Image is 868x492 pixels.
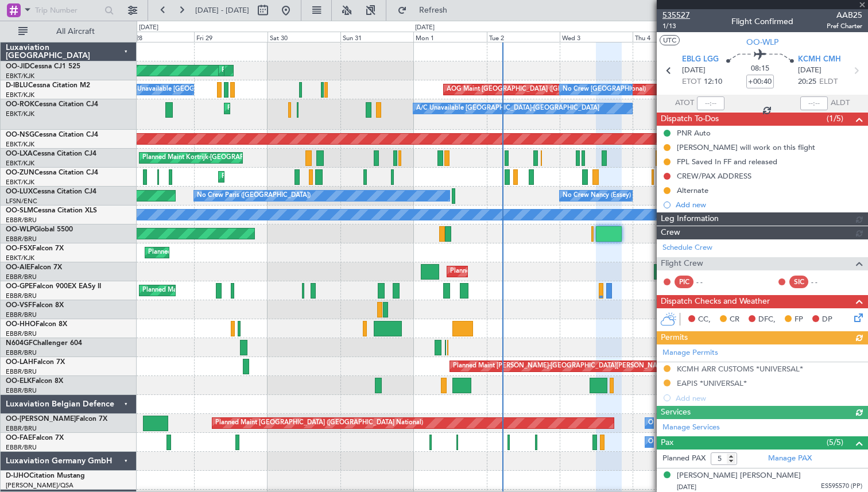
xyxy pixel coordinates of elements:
[827,21,862,31] span: Pref Charter
[758,314,776,326] span: DFC,
[148,244,282,261] div: Planned Maint Kortrijk-[GEOGRAPHIC_DATA]
[6,311,37,319] a: EBBR/BRU
[648,433,726,451] div: Owner Melsbroek Air Base
[6,131,34,138] span: OO-NSG
[6,207,33,214] span: OO-SLM
[6,435,32,441] span: OO-FAE
[392,1,461,20] button: Refresh
[6,197,37,206] a: LFSN/ENC
[194,32,267,42] div: Fri 29
[677,185,708,195] div: Alternate
[6,283,101,290] a: OO-GPEFalcon 900EX EASy II
[6,169,98,176] a: OO-ZUNCessna Citation CJ4
[227,100,361,117] div: Planned Maint Kortrijk-[GEOGRAPHIC_DATA]
[6,340,82,347] a: N604GFChallenger 604
[6,101,34,108] span: OO-ROK
[416,100,599,117] div: A/C Unavailable [GEOGRAPHIC_DATA]-[GEOGRAPHIC_DATA]
[698,314,711,326] span: CC,
[6,330,37,338] a: EBBR/BRU
[142,149,276,166] div: Planned Maint Kortrijk-[GEOGRAPHIC_DATA]
[730,314,739,326] span: CR
[676,200,862,210] div: Add new
[6,150,33,157] span: OO-LXA
[6,283,33,290] span: OO-GPE
[6,321,67,328] a: OO-HHOFalcon 8X
[6,82,90,89] a: D-IBLUCessna Citation M2
[6,150,96,157] a: OO-LXACessna Citation CJ4
[268,32,340,42] div: Sat 30
[487,32,560,42] div: Tue 2
[30,28,121,36] span: All Aircraft
[822,314,832,326] span: DP
[6,159,34,168] a: EBKT/KJK
[821,482,862,491] span: ES595570 (PP)
[795,314,803,326] span: FP
[798,54,841,65] span: KCMH CMH
[6,321,36,328] span: OO-HHO
[6,188,33,195] span: OO-LUX
[662,9,690,21] span: 535527
[661,436,673,450] span: Pax
[6,63,30,70] span: OO-JID
[6,416,76,423] span: OO-[PERSON_NAME]
[677,142,815,152] div: [PERSON_NAME] will work on this flight
[682,65,706,76] span: [DATE]
[142,282,350,299] div: Planned Maint [GEOGRAPHIC_DATA] ([GEOGRAPHIC_DATA] National)
[6,472,29,479] span: D-IJHO
[6,110,34,118] a: EBKT/KJK
[6,367,37,376] a: EBBR/BRU
[6,302,32,309] span: OO-VSF
[661,295,770,308] span: Dispatch Checks and Weather
[6,82,28,89] span: D-IBLU
[563,81,755,98] div: No Crew [GEOGRAPHIC_DATA] ([GEOGRAPHIC_DATA] National)
[6,72,34,80] a: EBKT/KJK
[6,254,34,262] a: EBKT/KJK
[751,63,769,75] span: 08:15
[409,6,458,14] span: Refresh
[831,98,850,109] span: ALDT
[13,22,125,41] button: All Aircraft
[677,470,801,482] div: [PERSON_NAME] [PERSON_NAME]
[648,414,726,432] div: Owner Melsbroek Air Base
[6,424,37,433] a: EBBR/BRU
[6,359,65,366] a: OO-LAHFalcon 7X
[6,359,33,366] span: OO-LAH
[415,23,435,33] div: [DATE]
[6,472,85,479] a: D-IJHOCitation Mustang
[6,340,33,347] span: N604GF
[6,481,73,490] a: [PERSON_NAME]/QSA
[139,23,158,33] div: [DATE]
[6,302,64,309] a: OO-VSFFalcon 8X
[215,414,423,432] div: Planned Maint [GEOGRAPHIC_DATA] ([GEOGRAPHIC_DATA] National)
[6,416,107,423] a: OO-[PERSON_NAME]Falcon 7X
[195,5,249,16] span: [DATE] - [DATE]
[675,98,694,109] span: ATOT
[6,235,37,243] a: EBBR/BRU
[6,435,64,441] a: OO-FAEFalcon 7X
[6,131,98,138] a: OO-NSGCessna Citation CJ4
[6,63,80,70] a: OO-JIDCessna CJ1 525
[6,216,37,224] a: EBBR/BRU
[413,32,486,42] div: Mon 1
[819,76,838,88] span: ELDT
[827,113,843,125] span: (1/5)
[746,36,778,48] span: OO-WLP
[222,62,355,79] div: Planned Maint Kortrijk-[GEOGRAPHIC_DATA]
[6,91,34,99] a: EBKT/KJK
[768,453,812,464] a: Manage PAX
[6,207,97,214] a: OO-SLMCessna Citation XLS
[450,263,631,280] div: Planned Maint [GEOGRAPHIC_DATA] ([GEOGRAPHIC_DATA])
[661,113,719,126] span: Dispatch To-Dos
[6,245,32,252] span: OO-FSX
[6,226,34,233] span: OO-WLP
[340,32,413,42] div: Sun 31
[798,65,821,76] span: [DATE]
[6,273,37,281] a: EBBR/BRU
[633,32,706,42] div: Thu 4
[6,245,64,252] a: OO-FSXFalcon 7X
[6,140,34,149] a: EBKT/KJK
[6,264,30,271] span: OO-AIE
[6,348,37,357] a: EBBR/BRU
[6,264,62,271] a: OO-AIEFalcon 7X
[731,16,793,28] div: Flight Confirmed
